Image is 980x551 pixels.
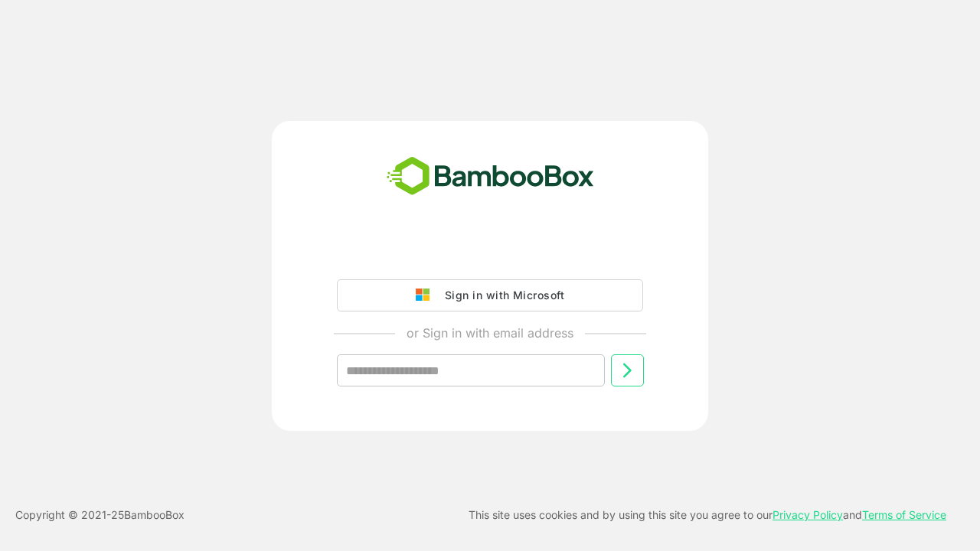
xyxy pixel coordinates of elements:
p: This site uses cookies and by using this site you agree to our and [469,506,946,524]
p: Copyright © 2021- 25 BambooBox [15,506,185,524]
a: Privacy Policy [773,508,843,521]
div: Sign in with Microsoft [437,285,564,305]
iframe: Sign in with Google Button [329,236,651,270]
p: or Sign in with email address [407,324,573,342]
img: google [416,289,437,302]
img: bamboobox [378,152,603,202]
a: Terms of Service [862,508,946,521]
button: Sign in with Microsoft [337,279,643,311]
